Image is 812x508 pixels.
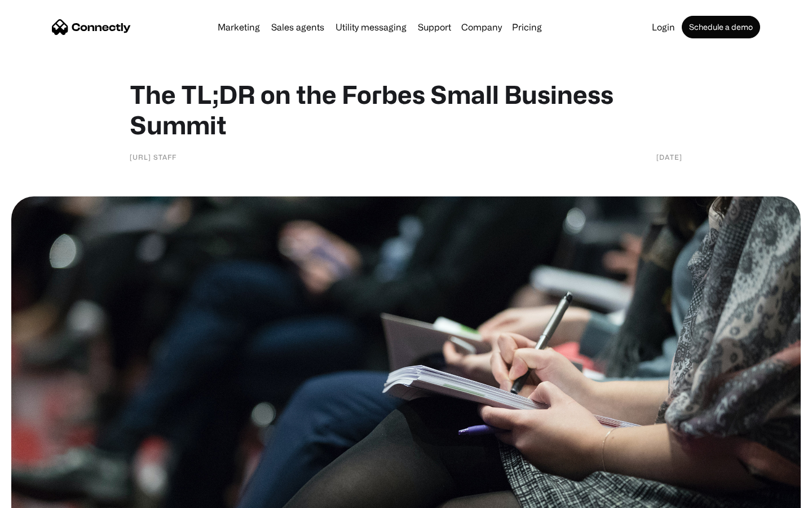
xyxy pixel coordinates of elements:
[413,23,456,32] a: Support
[682,16,760,38] a: Schedule a demo
[213,23,264,32] a: Marketing
[130,151,176,163] div: [URL] Staff
[507,23,546,32] a: Pricing
[11,488,68,504] aside: Language selected: English
[461,19,502,35] div: Company
[23,488,68,504] ul: Language list
[331,23,411,32] a: Utility messaging
[647,23,679,32] a: Login
[267,23,329,32] a: Sales agents
[656,151,682,163] div: [DATE]
[130,79,682,140] h1: The TL;DR on the Forbes Small Business Summit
